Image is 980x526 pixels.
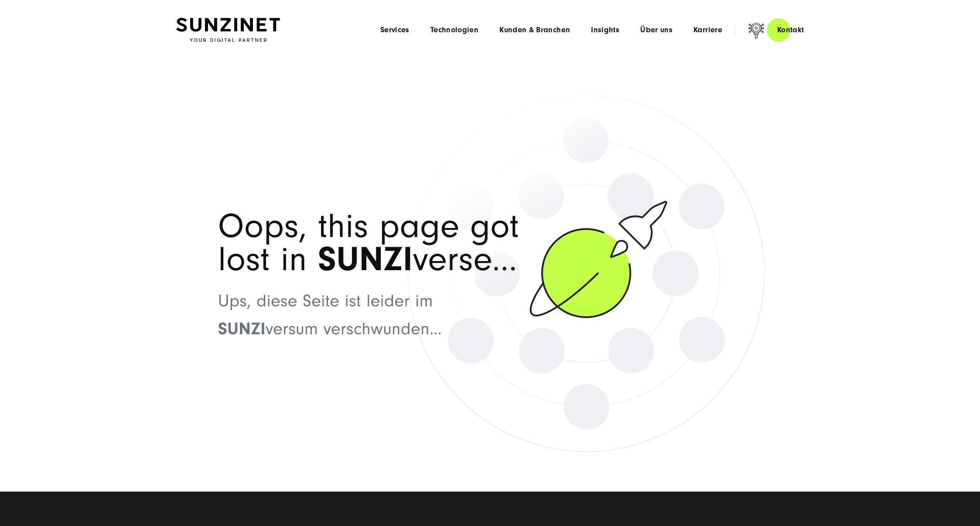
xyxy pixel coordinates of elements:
[380,26,410,34] a: Services
[430,26,478,34] a: Technologien
[499,26,570,34] a: Kunden & Branchen
[176,60,804,492] img: Oops, this page got lost in SUNZIverse... Ups, diese Seite ist leider im SUNZIversum verschwunden...
[176,18,280,42] img: SUNZINET Full Service Digital Agentur
[767,17,815,42] a: Kontakt
[640,26,673,34] a: Über uns
[693,26,722,34] a: Karriere
[591,26,619,34] a: Insights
